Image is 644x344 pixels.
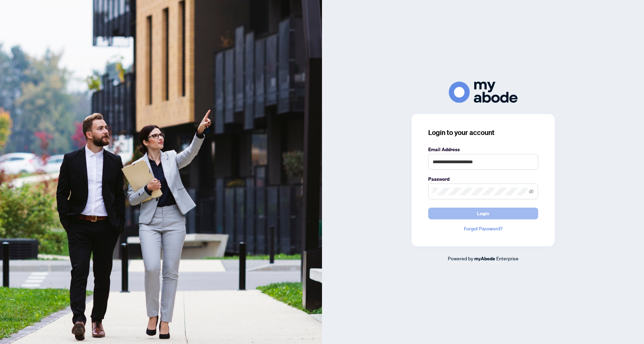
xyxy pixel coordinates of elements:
span: Enterprise [496,255,519,261]
a: Forgot Password? [428,225,538,232]
h3: Login to your account [428,128,538,137]
span: Powered by [448,255,473,261]
span: Login [477,208,489,219]
button: Login [428,208,538,219]
a: myAbode [474,255,495,262]
label: Password [428,175,538,183]
label: Email Address [428,146,538,153]
span: eye-invisible [529,189,534,194]
img: ma-logo [449,82,518,103]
